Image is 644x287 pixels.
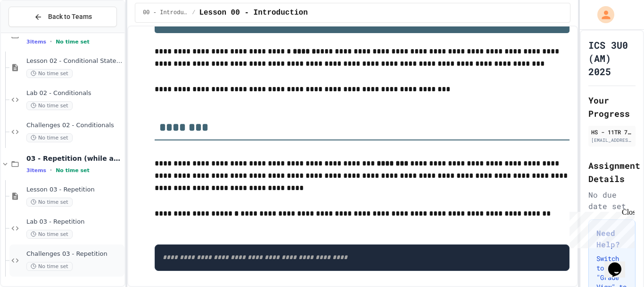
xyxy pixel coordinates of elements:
span: No time set [26,101,73,110]
div: No due date set [588,189,636,212]
span: Challenges 03 - Repetition [26,250,123,258]
iframe: chat widget [566,208,635,248]
span: Lab 02 - Conditionals [26,89,123,97]
span: 03 - Repetition (while and for) [26,154,123,163]
span: No time set [26,133,73,142]
span: • [50,38,52,45]
span: No time set [26,69,73,78]
h1: ICS 3U0 (AM) 2025 [588,38,636,78]
span: 00 - Introduction [143,9,188,17]
span: No time set [26,198,73,207]
span: No time set [26,262,73,271]
button: Back to Teams [8,7,117,27]
span: Back to Teams [48,12,92,22]
iframe: chat widget [604,249,635,278]
div: HS - 11TR 781987 [PERSON_NAME] SS [591,128,633,136]
span: Lesson 03 - Repetition [26,186,123,194]
span: Challenges 02 - Conditionals [26,122,123,130]
span: Lesson 00 - Introduction [199,7,307,18]
span: No time set [56,39,90,45]
h2: Your Progress [588,94,636,120]
div: Chat with us now!Close [4,4,65,60]
span: Lab 03 - Repetition [26,218,123,226]
span: • [50,166,52,174]
span: 3 items [26,39,46,45]
h2: Assignment Details [588,159,636,185]
span: / [192,9,195,17]
span: No time set [56,167,90,174]
span: 3 items [26,167,46,174]
div: My Account [587,4,617,26]
span: Lesson 02 - Conditional Statements (if) [26,57,123,65]
span: No time set [26,230,73,239]
div: [EMAIL_ADDRESS][DOMAIN_NAME] [591,137,633,144]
